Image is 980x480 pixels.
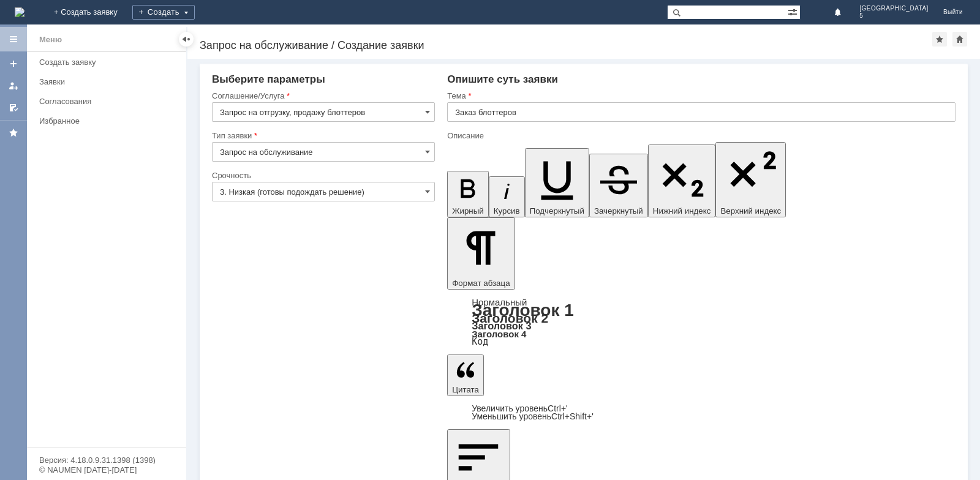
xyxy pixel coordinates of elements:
a: Заголовок 3 [472,320,531,331]
div: Описание [447,132,953,140]
div: Тип заявки [212,132,432,140]
a: Создать заявку [34,53,184,72]
a: Нормальный [472,297,527,307]
span: [GEOGRAPHIC_DATA] [859,5,929,12]
div: Создать [132,5,195,20]
button: Цитата [447,354,484,396]
div: Формат абзаца [447,298,956,346]
span: Выберите параметры [212,73,325,85]
div: Сделать домашней страницей [952,32,967,47]
div: Цитата [447,405,956,421]
a: Мои заявки [4,76,23,96]
span: Ctrl+' [548,403,568,413]
div: Скрыть меню [179,32,194,47]
a: Increase [472,403,568,413]
span: Нижний индекс [653,206,711,216]
div: Заявки [39,77,179,86]
div: Версия: 4.18.0.9.31.1398 (1398) [39,456,174,464]
div: Создать заявку [39,58,179,67]
div: Срочность [212,171,432,179]
button: Подчеркнутый [525,148,589,217]
a: Заголовок 2 [472,311,548,325]
button: Формат абзаца [447,217,514,290]
button: Нижний индекс [648,144,716,217]
div: © NAUMEN [DATE]-[DATE] [39,466,174,474]
div: Запрос на обслуживание / Создание заявки [200,39,932,51]
button: Верхний индекс [715,142,786,217]
span: Формат абзаца [452,279,510,288]
a: Заявки [34,72,184,91]
span: Зачеркнутый [594,206,643,216]
span: Верхний индекс [720,206,781,216]
span: Расширенный поиск [788,6,800,17]
div: Соглашение/Услуга [212,92,432,100]
span: Ctrl+Shift+' [551,411,594,421]
span: Курсив [494,206,520,216]
a: Код [472,336,488,347]
span: Цитата [452,385,479,394]
button: Курсив [489,176,525,217]
a: Перейти на домашнюю страницу [15,7,24,17]
a: Заголовок 4 [472,329,526,339]
div: Меню [39,32,62,47]
a: Decrease [472,411,594,421]
div: Добавить в избранное [932,32,947,47]
div: Избранное [39,116,165,126]
span: Подчеркнутый [530,206,584,216]
span: Жирный [452,206,484,216]
div: Согласования [39,97,179,106]
a: Заголовок 1 [472,301,574,320]
span: Опишите суть заявки [447,73,558,85]
span: 5 [859,12,929,20]
a: Создать заявку [4,54,23,73]
div: Тема [447,92,953,100]
button: Зачеркнутый [589,154,648,217]
button: Жирный [447,171,489,217]
a: Мои согласования [4,98,23,118]
a: Согласования [34,92,184,111]
img: logo [15,7,24,17]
